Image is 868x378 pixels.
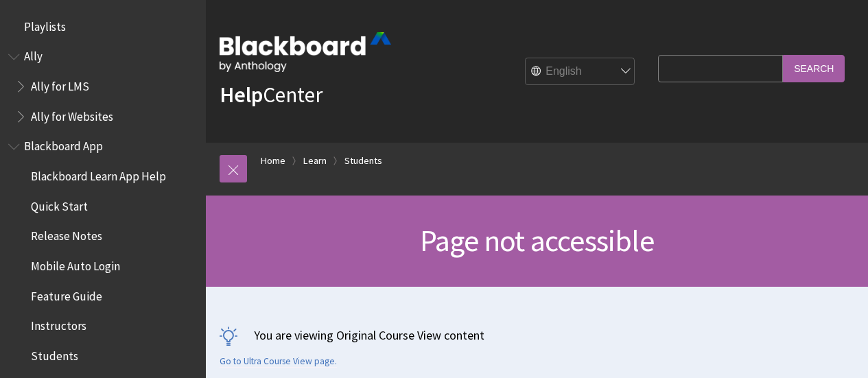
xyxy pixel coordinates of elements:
span: Blackboard Learn App Help [31,165,166,183]
strong: Help [220,81,263,108]
nav: Book outline for Playlists [8,15,198,38]
span: Ally for LMS [31,75,89,93]
input: Search [783,55,845,82]
span: Mobile Auto Login [31,255,120,273]
img: Blackboard by Anthology [220,32,391,72]
span: Playlists [24,15,66,34]
span: Instructors [31,315,86,333]
span: Blackboard App [24,135,103,154]
select: Site Language Selector [526,58,635,86]
span: Ally for Websites [31,105,113,123]
nav: Book outline for Anthology Ally Help [8,45,198,128]
span: Students [31,344,78,363]
a: HelpCenter [220,81,322,108]
p: You are viewing Original Course View content [220,327,854,344]
a: Go to Ultra Course View page. [220,355,337,368]
a: Home [261,152,285,169]
a: Students [344,152,382,169]
span: Quick Start [31,195,88,213]
a: Learn [303,152,327,169]
span: Feature Guide [31,285,102,303]
span: Release Notes [31,225,102,244]
span: Ally [24,45,43,64]
span: Page not accessible [420,222,654,259]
